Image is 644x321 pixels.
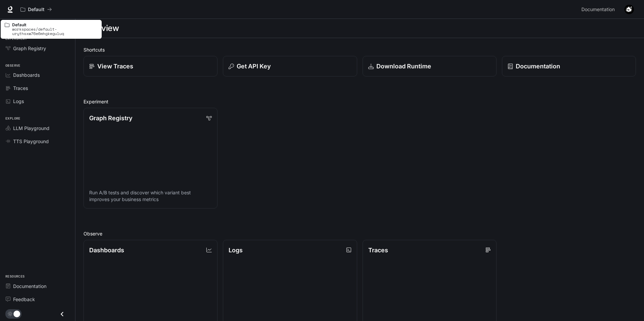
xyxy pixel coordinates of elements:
h2: Observe [83,230,636,237]
button: Close drawer [55,307,70,321]
p: Logs [229,246,243,255]
a: Dashboards [3,69,72,81]
span: Feedback [13,296,35,303]
a: Documentation [579,3,620,16]
a: LLM Playground [3,122,72,134]
p: workspaces/default-urythsxw76e6mhgkeguluq [12,27,98,36]
p: Traces [368,246,388,255]
span: Dashboards [13,71,40,78]
p: Default [12,23,98,27]
a: Graph RegistryRun A/B tests and discover which variant best improves your business metrics [83,108,217,208]
button: User avatar [622,3,636,16]
span: TTS Playground [13,138,49,145]
img: User avatar [624,5,634,14]
span: Graph Registry [13,45,46,52]
span: Traces [13,85,28,92]
a: Traces [3,82,72,94]
a: Logs [3,95,72,107]
span: Documentation [581,5,615,14]
span: LLM Playground [13,125,49,132]
a: Download Runtime [363,56,497,76]
p: Default [28,7,44,12]
p: Documentation [516,62,560,71]
a: TTS Playground [3,135,72,147]
p: View Traces [97,62,133,71]
a: Documentation [3,280,72,292]
a: Graph Registry [3,42,72,54]
p: Run A/B tests and discover which variant best improves your business metrics [89,189,212,203]
p: Graph Registry [89,114,132,123]
h2: Shortcuts [83,46,636,53]
p: Download Runtime [376,62,431,71]
span: Dark mode toggle [13,310,20,317]
a: View Traces [83,56,217,76]
p: Get API Key [237,62,271,71]
button: Get API Key [223,56,357,76]
p: Dashboards [89,246,124,255]
a: Feedback [3,293,72,305]
h2: Experiment [83,98,636,105]
a: Documentation [502,56,636,76]
button: All workspaces [18,3,55,16]
span: Logs [13,98,24,105]
span: Documentation [13,283,46,290]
